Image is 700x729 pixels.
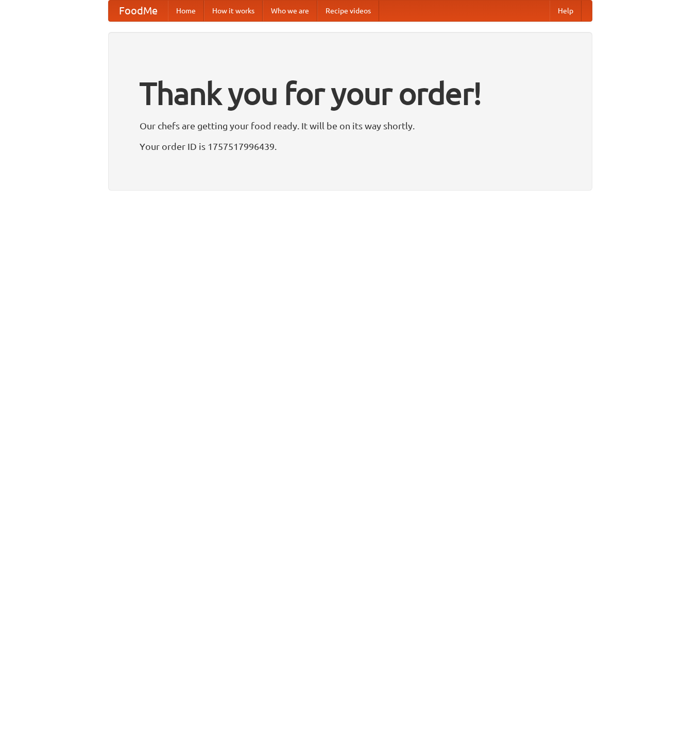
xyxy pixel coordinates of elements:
p: Our chefs are getting your food ready. It will be on its way shortly. [140,118,561,133]
a: Help [550,1,582,21]
a: Home [168,1,204,21]
a: How it works [204,1,263,21]
a: Recipe videos [317,1,379,21]
a: FoodMe [109,1,168,21]
p: Your order ID is 1757517996439. [140,139,561,154]
a: Who we are [263,1,317,21]
h1: Thank you for your order! [140,69,561,118]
